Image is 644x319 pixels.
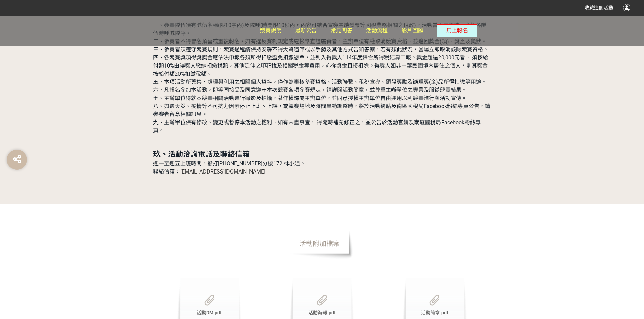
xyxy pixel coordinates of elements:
[308,310,336,315] a: 活動海報.pdf
[197,310,222,315] a: 活動DM.pdf
[429,295,440,306] img: Icon
[295,16,317,46] a: 最新公告
[153,168,265,175] span: 聯絡信箱：
[286,229,353,259] span: 活動附加檔案
[402,27,423,34] span: 影片回顧
[421,310,448,315] a: 活動簡章.pdf
[317,295,327,306] img: Icon
[260,16,282,46] a: 競賽說明
[402,16,423,46] a: 影片回顧
[260,27,282,34] span: 競賽說明
[437,24,477,37] button: 馬上報名
[153,87,467,93] span: 六、凡報名參加本活動，即等同接受及同意遵守本次競賽各項參賽規定，請詳閱活動簡章，並尊重主辦單位之專業及服從競賽結果。
[204,295,215,306] img: Icon
[331,16,352,46] a: 常見問答
[153,103,490,117] span: 八、如遇天災、疫情等不可抗力因素停止上班、上課，或競賽場地及時間異動調整時，將於活動網站及南區國稅局Facebook粉絲專頁公告，請參賽者留意相關訊息。
[153,46,488,53] span: 三、參賽者須遵守競賽規則，競賽過程請保持安靜不得大聲喧嘩或以手勢及其他方式告知答案，若有類此狀況，當場立即取消該隊競賽資格。
[331,27,352,34] span: 常見問答
[153,160,305,167] span: 週一至週五上班時間，撥打[PHONE_NUMBER]分機172 林小姐。
[366,27,388,34] span: 活動流程
[585,5,613,10] span: 收藏這個活動
[153,95,467,101] span: 七、主辦單位得就本競賽相關活動進行錄影及拍攝，著作權歸屬主辦單位，並同意授權主辦單位自由運用以利競賽進行與活動宣傳。
[180,168,265,175] a: [EMAIL_ADDRESS][DOMAIN_NAME]
[153,119,481,134] span: 九、主辦單位保有修改、變更或暫停本活動之權利，如有未盡事宜， 得隨時補充修正之，並公告於活動官網及南區國稅局Facebook粉絲專頁。
[446,27,468,34] span: 馬上報名
[295,27,317,34] span: 最新公告
[153,150,250,158] strong: 玖、活動洽詢電話及聯絡信箱
[153,54,488,77] span: 四、各競賽獎項得奬奬金應依法申報各類所得扣繳暨免扣繳憑單，並列入得獎人114年度綜合所得稅結算申報。獎金超過20,000元者， 須按給付額10%由得獎人繳納扣繳稅額，其他延伸之印花稅及相關稅金等...
[366,16,388,46] a: 活動流程
[153,79,487,85] span: 五、本項活動所蒐集、處理與利用之相關個人資料，僅作為審核參賽資格、活動聯繫、租稅宣導、頒發獎勵及辦理獎(金)品所得扣繳等用途。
